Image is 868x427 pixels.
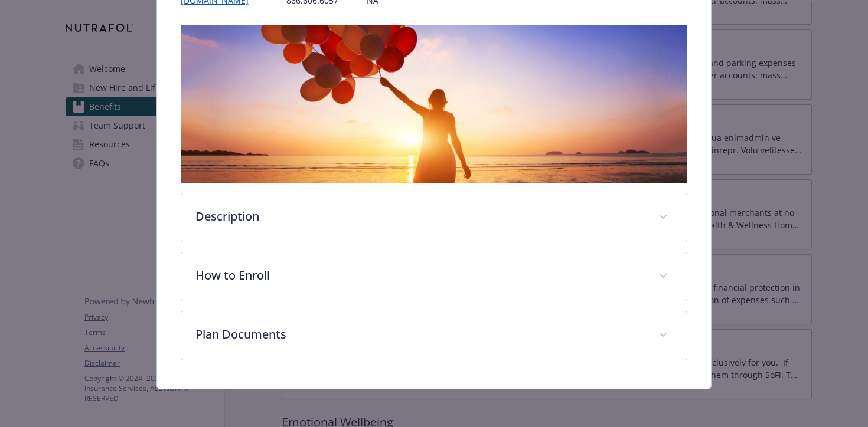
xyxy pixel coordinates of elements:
[181,193,687,242] div: Description
[181,25,688,183] img: banner
[181,311,687,360] div: Plan Documents
[195,267,645,284] p: How to Enroll
[195,326,645,343] p: Plan Documents
[195,208,645,225] p: Description
[181,252,687,301] div: How to Enroll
